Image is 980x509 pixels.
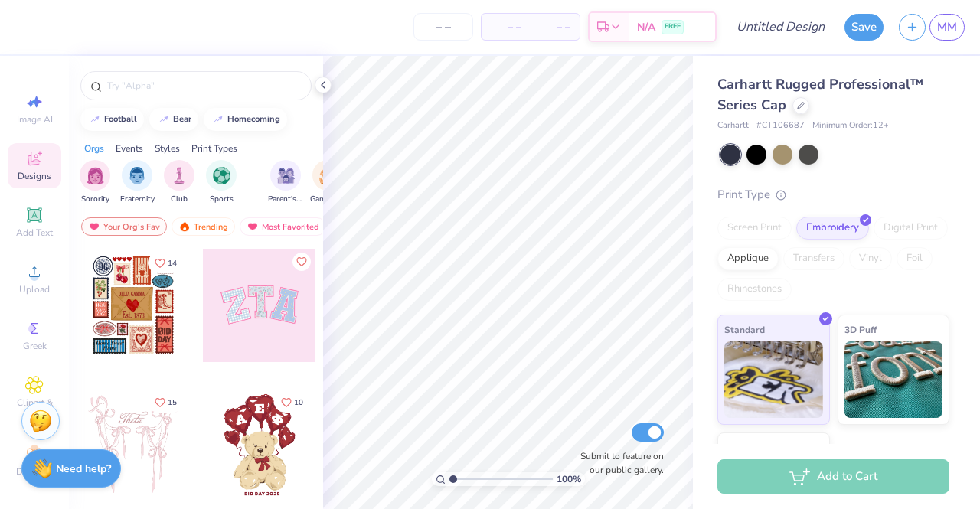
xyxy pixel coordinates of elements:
div: filter for Sorority [80,160,110,205]
button: bear [149,108,198,131]
span: – – [540,19,570,35]
img: Parent's Weekend Image [277,167,295,184]
span: N/A [637,19,655,35]
span: 15 [168,399,177,406]
span: Designs [18,170,51,182]
span: 10 [294,399,303,406]
div: Trending [171,217,235,236]
button: filter button [164,160,194,205]
span: Sorority [81,194,109,205]
span: FREE [665,21,681,32]
img: Sports Image [213,167,230,184]
img: 3D Puff [844,341,943,418]
input: Untitled Design [724,11,837,42]
div: Styles [155,142,180,155]
div: Rhinestones [717,278,792,301]
span: Decorate [16,465,53,478]
span: Image AI [17,113,53,126]
span: Metallic & Glitter [724,439,800,455]
span: Upload [19,283,50,295]
img: most_fav.gif [88,221,100,232]
span: MM [937,18,957,36]
span: Fraternity [120,194,155,205]
span: Sports [210,194,234,205]
button: Like [292,253,311,271]
a: MM [929,14,965,41]
span: Greek [23,340,47,352]
div: Print Types [191,142,237,155]
input: Try "Alpha" [106,78,302,93]
button: filter button [268,160,303,205]
button: Like [148,253,184,273]
span: Parent's Weekend [268,194,303,205]
button: Like [274,392,310,413]
div: Print Type [717,186,949,204]
div: Digital Print [874,217,948,240]
span: Standard [724,321,765,338]
div: bear [173,115,191,123]
div: filter for Fraternity [120,160,155,205]
img: Standard [724,341,823,418]
div: filter for Game Day [310,160,345,205]
strong: Need help? [56,462,111,476]
input: – – [413,13,473,41]
button: filter button [206,160,237,205]
div: Orgs [84,142,104,155]
span: Carhartt [717,119,749,132]
button: filter button [120,160,155,205]
button: homecoming [204,108,287,131]
div: Events [116,142,143,155]
div: Vinyl [849,247,892,270]
label: Submit to feature on our public gallery. [572,449,664,477]
button: Save [844,14,884,41]
span: Clipart & logos [8,396,61,421]
div: Screen Print [717,217,792,240]
div: homecoming [227,115,280,123]
span: 3D Puff [844,321,877,338]
img: Club Image [171,167,188,184]
span: – – [491,19,521,35]
span: 14 [168,259,177,267]
img: Fraternity Image [129,167,145,184]
img: trend_line.gif [212,115,224,124]
span: 100 % [557,472,581,486]
span: Add Text [16,227,53,239]
img: Game Day Image [319,167,337,184]
div: Foil [897,247,933,270]
span: Club [171,194,188,205]
div: filter for Sports [206,160,237,205]
span: Minimum Order: 12 + [812,119,889,132]
div: Your Org's Fav [81,217,167,236]
span: Carhartt Rugged Professional™ Series Cap [717,75,923,114]
div: Applique [717,247,779,270]
img: most_fav.gif [247,221,259,232]
div: Most Favorited [240,217,326,236]
div: Embroidery [796,217,869,240]
div: filter for Parent's Weekend [268,160,303,205]
button: filter button [80,160,110,205]
div: filter for Club [164,160,194,205]
span: # CT106687 [756,119,805,132]
button: Like [148,392,184,413]
div: Transfers [783,247,844,270]
img: trend_line.gif [89,115,101,124]
img: trend_line.gif [158,115,170,124]
img: trending.gif [178,221,191,232]
button: filter button [310,160,345,205]
button: football [80,108,144,131]
div: football [104,115,137,123]
img: Sorority Image [87,167,104,184]
span: Game Day [310,194,345,205]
